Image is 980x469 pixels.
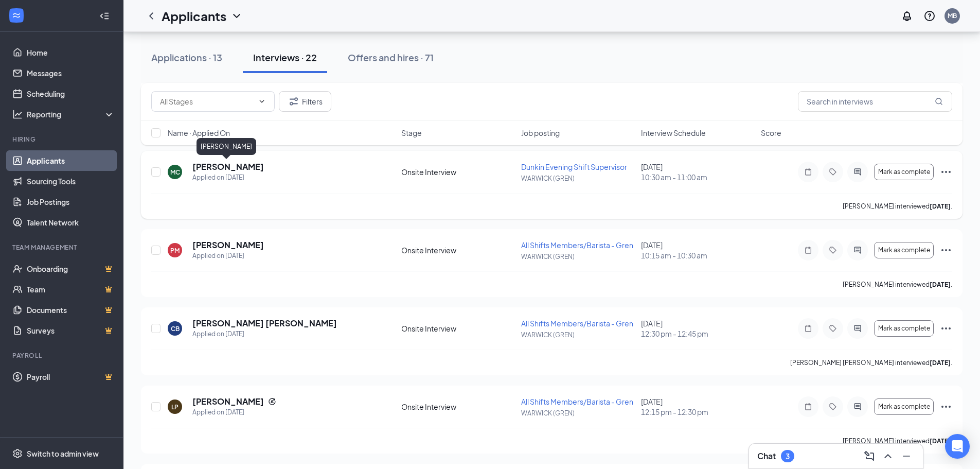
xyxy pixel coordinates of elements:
[851,324,864,333] svg: ActiveChat
[802,246,814,254] svg: Note
[786,452,790,461] div: 3
[802,168,814,176] svg: Note
[521,397,633,406] span: All Shifts Members/Barista - Gren
[521,174,635,183] p: WARWICK (GREN)
[901,10,913,22] svg: Notifications
[757,450,776,462] h3: Chat
[843,280,952,289] p: [PERSON_NAME] interviewed .
[279,91,331,112] button: Filter Filters
[12,243,113,252] div: Team Management
[192,407,276,418] div: Applied on [DATE]
[851,168,864,176] svg: ActiveChat
[940,322,952,335] svg: Ellipses
[521,331,635,339] p: WARWICK (GREN)
[27,192,115,212] a: Job Postings
[521,240,633,250] span: All Shifts Members/Barista - Gren
[521,162,627,171] span: Dunkin Evening Shift Supervisor
[882,450,894,462] svg: ChevronUp
[843,202,952,211] p: [PERSON_NAME] interviewed .
[288,95,300,108] svg: Filter
[874,242,934,258] button: Mark as complete
[521,128,560,138] span: Job posting
[641,396,755,417] div: [DATE]
[27,150,115,171] a: Applicants
[12,351,113,360] div: Payroll
[268,397,276,406] svg: Reapply
[99,11,110,21] svg: Collapse
[880,448,896,464] button: ChevronUp
[192,161,264,172] h5: [PERSON_NAME]
[930,281,951,288] b: [DATE]
[230,10,243,22] svg: ChevronDown
[861,448,878,464] button: ComposeMessage
[641,128,706,138] span: Interview Schedule
[192,251,264,261] div: Applied on [DATE]
[192,318,337,329] h5: [PERSON_NAME] [PERSON_NAME]
[258,97,266,106] svg: ChevronDown
[878,168,930,176] span: Mark as complete
[27,279,115,300] a: TeamCrown
[945,434,970,459] div: Open Intercom Messenger
[874,320,934,337] button: Mark as complete
[641,172,755,182] span: 10:30 am - 11:00 am
[641,407,755,417] span: 12:15 pm - 12:30 pm
[940,401,952,413] svg: Ellipses
[192,172,264,183] div: Applied on [DATE]
[27,258,115,279] a: OnboardingCrown
[923,10,936,22] svg: QuestionInfo
[401,323,515,334] div: Onsite Interview
[851,246,864,254] svg: ActiveChat
[401,245,515,255] div: Onsite Interview
[27,320,115,341] a: SurveysCrown
[878,325,930,332] span: Mark as complete
[151,51,222,64] div: Applications · 13
[900,450,913,462] svg: Minimize
[401,402,515,412] div: Onsite Interview
[802,324,814,333] svg: Note
[641,328,755,339] span: 12:30 pm - 12:45 pm
[12,109,23,119] svg: Analysis
[874,398,934,415] button: Mark as complete
[160,96,254,107] input: All Stages
[798,91,952,112] input: Search in interviews
[27,171,115,192] a: Sourcing Tools
[192,396,264,407] h5: [PERSON_NAME]
[27,367,115,387] a: PayrollCrown
[11,10,22,21] svg: WorkstreamLogo
[192,329,337,339] div: Applied on [DATE]
[27,42,115,63] a: Home
[641,162,755,182] div: [DATE]
[790,358,952,367] p: [PERSON_NAME] [PERSON_NAME] interviewed .
[12,135,113,144] div: Hiring
[641,240,755,260] div: [DATE]
[878,403,930,410] span: Mark as complete
[348,51,434,64] div: Offers and hires · 71
[878,247,930,254] span: Mark as complete
[930,437,951,445] b: [DATE]
[401,128,422,138] span: Stage
[940,244,952,256] svg: Ellipses
[27,212,115,233] a: Talent Network
[197,138,256,155] div: [PERSON_NAME]
[170,246,180,255] div: PM
[802,403,814,411] svg: Note
[401,167,515,177] div: Onsite Interview
[940,166,952,178] svg: Ellipses
[170,168,180,177] div: MC
[863,450,876,462] svg: ComposeMessage
[930,202,951,210] b: [DATE]
[27,300,115,320] a: DocumentsCrown
[641,250,755,260] span: 10:15 am - 10:30 am
[145,10,157,22] a: ChevronLeft
[851,403,864,411] svg: ActiveChat
[27,448,99,459] div: Switch to admin view
[162,7,226,25] h1: Applicants
[761,128,781,138] span: Score
[898,448,915,464] button: Minimize
[171,324,180,333] div: CB
[27,63,115,83] a: Messages
[641,318,755,339] div: [DATE]
[930,359,951,367] b: [DATE]
[253,51,317,64] div: Interviews · 22
[27,83,115,104] a: Scheduling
